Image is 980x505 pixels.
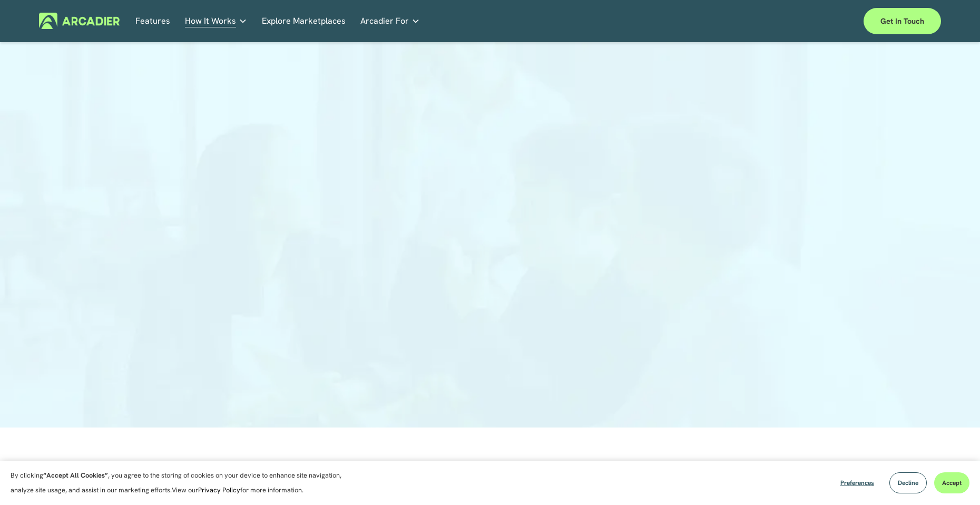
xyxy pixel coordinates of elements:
iframe: Chat Widget [927,454,980,505]
img: Arcadier [39,13,120,29]
a: Get in touch [864,8,941,34]
button: Preferences [832,472,882,493]
a: Privacy Policy [198,485,240,494]
a: Explore Marketplaces [262,13,346,29]
span: How It Works [185,14,236,28]
a: Features [135,13,170,29]
a: folder dropdown [360,13,420,29]
p: By clicking , you agree to the storing of cookies on your device to enhance site navigation, anal... [11,468,353,498]
span: Arcadier For [360,14,409,28]
a: folder dropdown [185,13,247,29]
iframe: Form [244,15,736,402]
span: Preferences [840,479,874,487]
span: Decline [898,479,918,487]
button: Decline [889,472,927,493]
strong: “Accept All Cookies” [43,471,108,480]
